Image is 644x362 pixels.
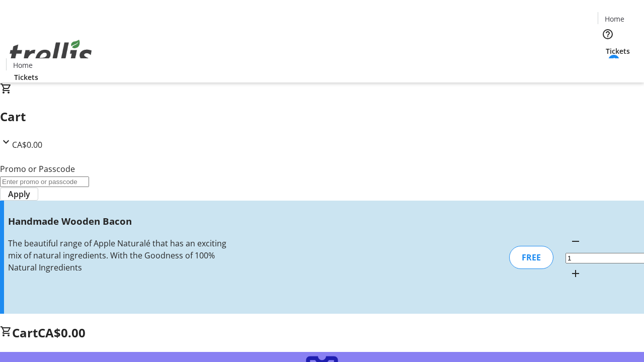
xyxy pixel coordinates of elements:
[12,139,42,150] span: CA$0.00
[606,46,630,56] span: Tickets
[605,14,624,24] span: Home
[598,56,618,76] button: Cart
[598,14,630,24] a: Home
[7,60,39,70] a: Home
[8,188,30,200] span: Apply
[38,324,86,341] span: CA$0.00
[14,72,38,82] span: Tickets
[509,246,553,269] div: FREE
[13,60,33,70] span: Home
[8,214,228,228] h3: Handmade Wooden Bacon
[566,263,586,284] button: Increment by one
[6,72,46,82] a: Tickets
[8,237,228,274] div: The beautiful range of Apple Naturalé that has an exciting mix of natural ingredients. With the G...
[566,231,586,251] button: Decrement by one
[6,29,96,79] img: Orient E2E Organization A7xwv2QK2t's Logo
[598,46,638,56] a: Tickets
[598,24,618,44] button: Help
